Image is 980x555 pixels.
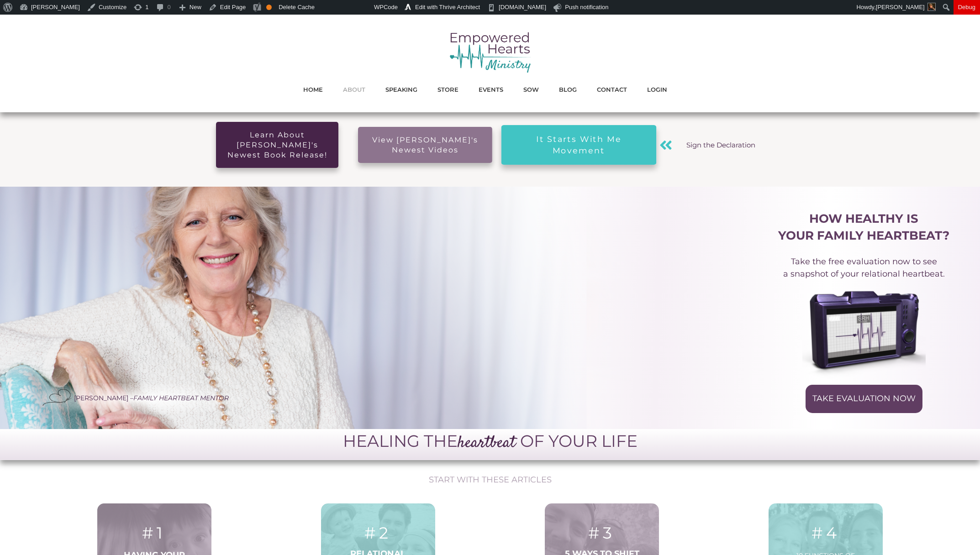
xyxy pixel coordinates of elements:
[545,526,659,540] p: #3
[769,526,883,540] p: #4
[266,5,272,10] div: OK
[806,385,922,414] a: TAKE EVALUATION NOW
[0,429,980,459] h3: HEALING THE OF YOUR LIFE
[809,211,918,226] strong: HOW HEALTHY IS
[597,84,627,95] a: CONTACT
[343,84,365,95] a: ABOUT
[523,84,539,95] a: SOW
[778,228,949,243] strong: YOUR FAMILY HEARTBEAT?
[778,249,950,287] p: Take the free evaluation now to see a snapshot of your relational heartbeat.
[683,133,759,157] p: Sign the Declaration
[358,127,492,163] a: View [PERSON_NAME]'s Newest Videos
[366,135,484,155] span: View [PERSON_NAME]'s Newest Videos
[458,431,516,455] span: heartbeat
[449,31,531,73] img: empowered hearts ministry
[133,394,229,402] em: FAMILY HEARTBEAT MENTOR
[510,134,647,156] span: It Starts With Me Movement
[479,84,503,95] a: EVENTS
[74,398,229,399] p: [PERSON_NAME] –
[647,84,667,95] a: LOGIN
[303,84,323,95] a: HOME
[323,2,374,13] img: Views over 48 hours. Click for more Jetpack Stats.
[385,84,417,95] a: SPEAKING
[501,125,656,165] a: It Starts With Me Movement
[46,476,934,487] h5: START WITH THESE ARTICLES
[216,122,338,168] a: Learn About [PERSON_NAME]'s Newest Book Release!
[437,84,458,95] a: STORE
[812,394,916,404] span: TAKE EVALUATION NOW
[321,526,435,540] p: #2
[559,84,577,95] a: BLOG
[97,526,211,540] p: #1
[876,4,925,10] span: [PERSON_NAME]
[224,130,330,160] span: Learn About [PERSON_NAME]'s Newest Book Release!
[778,287,948,383] img: Render 6 Dark
[41,388,73,407] img: micro-signature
